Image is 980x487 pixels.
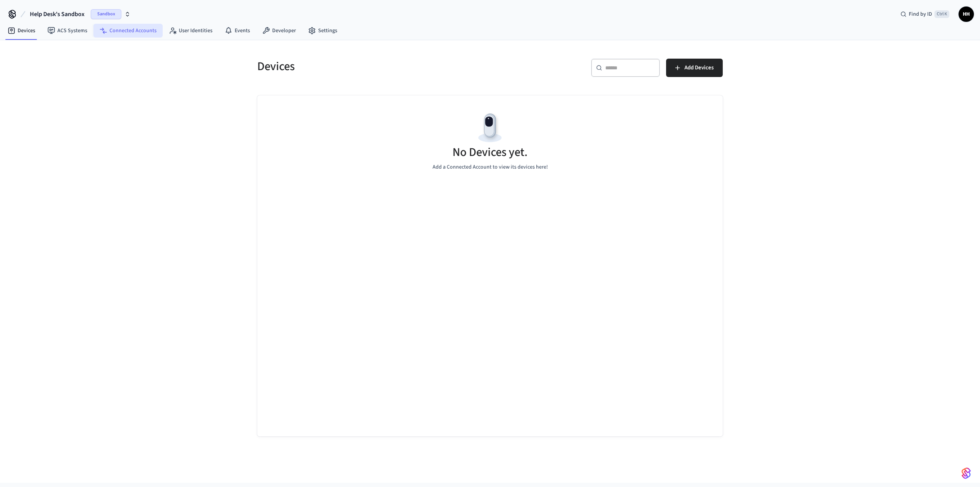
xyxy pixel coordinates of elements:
div: Find by IDCtrl K [894,7,955,21]
button: Add Devices [666,59,723,77]
a: Events [219,24,256,38]
span: Sandbox [91,9,121,19]
img: Devices Empty State [473,111,507,145]
a: ACS Systems [41,24,93,38]
span: HH [959,7,973,21]
a: User Identities [163,24,219,38]
img: SeamLogoGradient.69752ec5.svg [962,467,971,479]
h5: Devices [257,59,485,74]
a: Settings [302,24,343,38]
p: Add a Connected Account to view its devices here! [433,163,548,171]
span: Ctrl K [934,10,949,18]
span: Help Desk's Sandbox [30,10,85,19]
a: Connected Accounts [93,24,163,38]
span: Find by ID [909,10,932,18]
a: Developer [256,24,302,38]
button: HH [959,7,974,22]
h5: No Devices yet. [452,144,528,160]
span: Add Devices [684,63,714,73]
a: Devices [2,24,41,38]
